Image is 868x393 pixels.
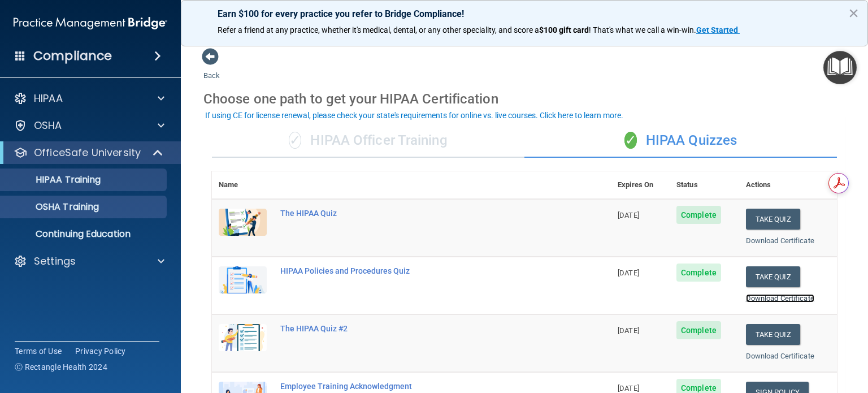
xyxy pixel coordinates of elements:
div: Employee Training Acknowledgment [280,382,554,391]
img: PMB logo [14,12,167,34]
span: ! That's what we call a win-win. [589,25,696,34]
a: Settings [14,254,164,268]
p: HIPAA [34,92,63,105]
span: Refer a friend at any practice, whether it's medical, dental, or any other speciality, and score a [218,25,539,34]
p: Settings [34,254,76,268]
th: Status [670,171,739,199]
a: Download Certificate [746,352,814,360]
span: Complete [676,321,721,339]
th: Name [212,171,274,199]
p: HIPAA Training [7,174,101,185]
div: If using CE for license renewal, please check your state's requirements for online vs. live cours... [205,111,623,119]
span: [DATE] [618,211,639,219]
strong: $100 gift card [539,25,589,34]
a: HIPAA [14,92,164,105]
div: The HIPAA Quiz #2 [280,324,554,333]
span: [DATE] [618,384,639,392]
p: Continuing Education [7,228,162,240]
a: Back [203,58,220,80]
button: Take Quiz [746,266,800,287]
a: Download Certificate [746,294,814,303]
div: HIPAA Officer Training [212,124,524,158]
button: Take Quiz [746,209,800,230]
h4: Compliance [33,48,112,64]
span: ✓ [289,132,301,149]
button: Open Resource Center [823,51,857,84]
th: Actions [739,171,837,199]
a: Terms of Use [15,346,62,357]
div: The HIPAA Quiz [280,209,554,218]
p: OSHA Training [7,201,99,213]
a: Privacy Policy [75,346,126,357]
p: Earn $100 for every practice you refer to Bridge Compliance! [218,8,831,19]
span: Complete [676,206,721,224]
strong: Get Started [696,25,738,34]
button: Take Quiz [746,324,800,345]
a: OSHA [14,119,164,132]
a: OfficeSafe University [14,146,164,159]
span: ✓ [624,132,637,149]
span: Ⓒ Rectangle Health 2024 [15,361,107,373]
div: HIPAA Quizzes [524,124,837,158]
p: OSHA [34,119,62,132]
div: HIPAA Policies and Procedures Quiz [280,266,554,275]
button: Close [848,4,859,22]
div: Choose one path to get your HIPAA Certification [203,83,845,115]
th: Expires On [611,171,670,199]
a: Get Started [696,25,740,34]
span: Complete [676,264,721,282]
a: Download Certificate [746,236,814,245]
span: [DATE] [618,326,639,335]
p: OfficeSafe University [34,146,141,159]
button: If using CE for license renewal, please check your state's requirements for online vs. live cours... [203,110,625,121]
span: [DATE] [618,269,639,277]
